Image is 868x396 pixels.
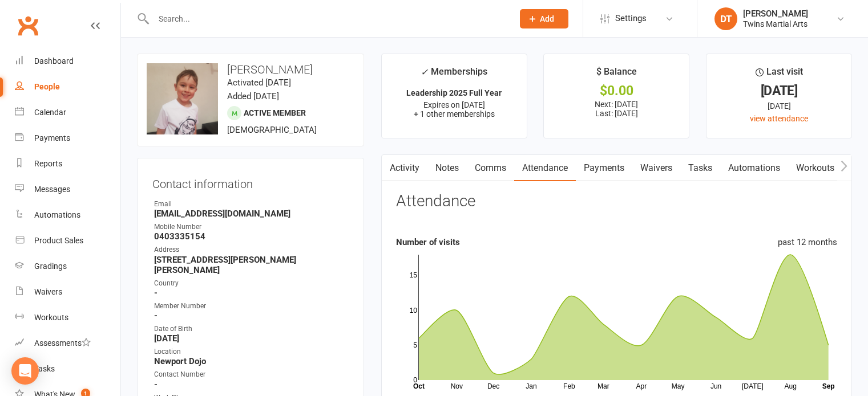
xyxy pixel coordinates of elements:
[34,338,91,348] div: Assessments
[15,151,120,177] a: Reports
[34,108,66,117] div: Calendar
[421,67,428,77] i: ✓
[152,173,349,190] h3: Contact information
[423,100,485,109] span: Expires on [DATE]
[154,324,349,334] div: Date of Birth
[615,6,647,31] span: Settings
[227,125,317,135] span: [DEMOGRAPHIC_DATA]
[382,155,427,181] a: Activity
[743,19,808,29] div: Twins Martial Arts
[15,100,120,125] a: Calendar
[406,88,502,97] strong: Leadership 2025 Full Year
[154,356,349,366] strong: Newport Dojo
[421,64,487,85] div: Memberships
[427,155,467,181] a: Notes
[244,108,306,117] span: Active member
[34,82,60,91] div: People
[34,262,67,271] div: Gradings
[396,193,475,210] h3: Attendance
[154,333,349,344] strong: [DATE]
[34,287,62,296] div: Waivers
[680,155,720,181] a: Tasks
[34,133,70,142] div: Payments
[554,85,679,97] div: $0.00
[632,155,680,181] a: Waivers
[227,91,279,101] time: Added [DATE]
[554,100,679,118] p: Next: [DATE] Last: [DATE]
[15,125,120,151] a: Payments
[34,210,80,219] div: Automations
[154,301,349,312] div: Member Number
[756,64,803,85] div: Last visit
[154,209,349,219] strong: [EMAIL_ADDRESS][DOMAIN_NAME]
[467,155,514,181] a: Comms
[15,279,120,305] a: Waivers
[154,199,349,210] div: Email
[15,330,120,356] a: Assessments
[11,357,39,385] div: Open Intercom Messenger
[15,48,120,74] a: Dashboard
[34,364,55,373] div: Tasks
[34,159,62,168] div: Reports
[540,14,554,23] span: Add
[34,56,74,66] div: Dashboard
[150,11,505,27] input: Search...
[15,356,120,382] a: Tasks
[514,155,576,181] a: Attendance
[414,109,495,119] span: + 1 other memberships
[15,305,120,330] a: Workouts
[15,74,120,100] a: People
[147,63,218,134] img: image1620971552.png
[154,346,349,357] div: Location
[576,155,632,181] a: Payments
[34,185,70,194] div: Messages
[743,9,808,19] div: [PERSON_NAME]
[154,311,349,321] strong: -
[396,237,460,247] strong: Number of visits
[154,222,349,232] div: Mobile Number
[714,7,737,30] div: DT
[15,228,120,254] a: Product Sales
[154,231,349,242] strong: 0403335154
[34,313,68,322] div: Workouts
[154,244,349,255] div: Address
[520,9,568,28] button: Add
[154,255,349,275] strong: [STREET_ADDRESS][PERSON_NAME][PERSON_NAME]
[147,63,354,76] h3: [PERSON_NAME]
[15,177,120,202] a: Messages
[717,100,841,112] div: [DATE]
[720,155,788,181] a: Automations
[154,379,349,390] strong: -
[227,77,291,88] time: Activated [DATE]
[15,202,120,228] a: Automations
[596,64,637,85] div: $ Balance
[154,369,349,380] div: Contact Number
[717,85,841,97] div: [DATE]
[750,114,808,123] a: view attendance
[154,288,349,298] strong: -
[788,155,842,181] a: Workouts
[14,11,42,40] a: Clubworx
[15,254,120,279] a: Gradings
[34,236,83,245] div: Product Sales
[778,235,837,249] div: past 12 months
[154,278,349,289] div: Country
